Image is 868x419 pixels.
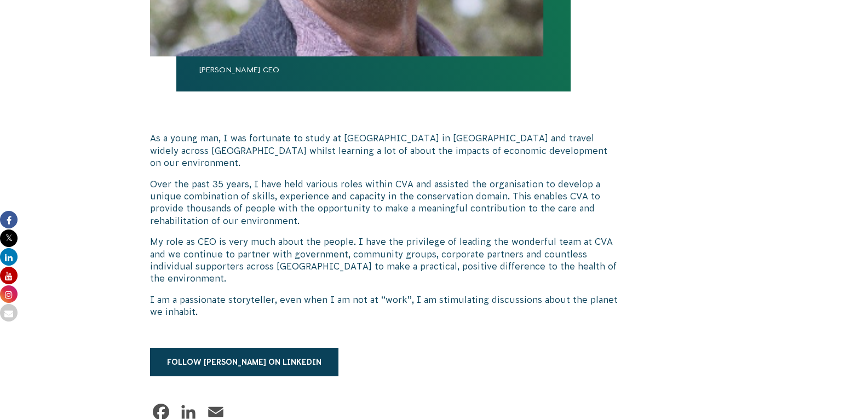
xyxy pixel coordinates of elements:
[150,178,620,227] p: Over the past 35 years, I have held various roles within CVA and assisted the organisation to dev...
[150,236,620,285] p: My role as CEO is very much about the people. I have the privilege of leading the wonderful team ...
[150,132,620,169] p: As a young man, I was fortunate to study at [GEOGRAPHIC_DATA] in [GEOGRAPHIC_DATA] and travel wid...
[176,64,571,91] span: [PERSON_NAME] CEO
[150,294,620,318] p: I am a passionate storyteller, even when I am not at “work”, I am stimulating discussions about t...
[150,348,338,376] a: Follow [PERSON_NAME] on LinkedIn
